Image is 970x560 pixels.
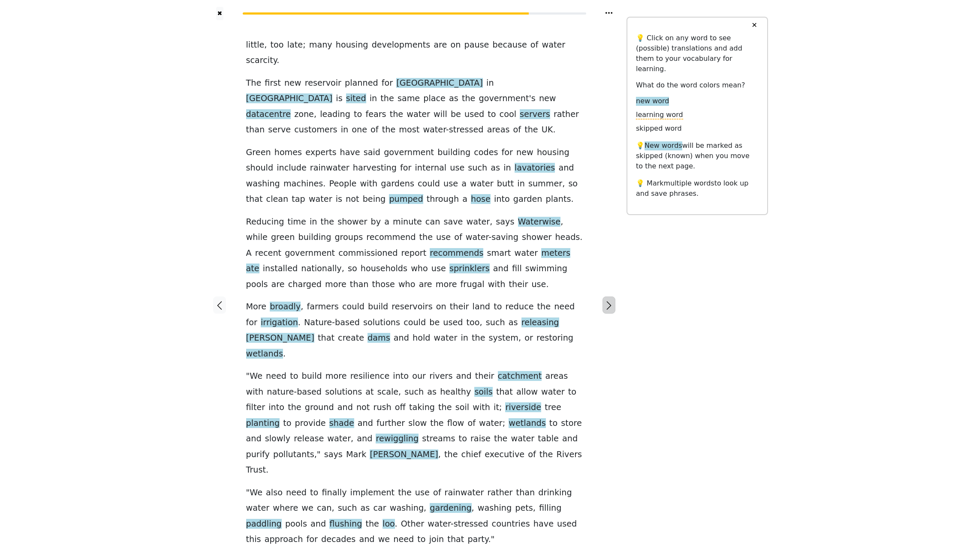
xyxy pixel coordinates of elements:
[430,248,483,259] span: recommends
[398,279,416,290] span: who
[434,333,458,344] span: water
[542,125,553,135] span: UK
[377,418,405,429] span: further
[398,93,420,104] span: same
[310,217,317,228] span: in
[466,217,490,228] span: water
[497,179,514,189] span: butt
[447,418,464,429] span: flow
[480,317,482,328] span: ,
[450,163,464,174] span: use
[305,78,341,89] span: reservoir
[555,232,580,243] span: heads
[305,402,334,413] span: ground
[400,163,411,174] span: for
[246,434,262,444] span: and
[473,302,490,312] span: land
[486,78,494,89] span: in
[320,109,350,120] span: leading
[461,333,468,344] span: in
[309,194,332,205] span: water
[545,402,561,413] span: tree
[274,147,302,158] span: homes
[467,418,476,429] span: of
[361,264,407,274] span: households
[345,78,378,89] span: planned
[415,163,447,174] span: internal
[537,147,569,158] span: housing
[360,179,377,189] span: with
[461,179,467,189] span: a
[472,333,485,344] span: the
[283,418,291,429] span: to
[488,109,496,120] span: to
[368,333,390,344] span: dams
[246,402,265,413] span: filter
[395,402,406,413] span: off
[246,40,265,51] span: little
[554,302,575,312] span: need
[261,317,298,328] span: irrigation
[404,317,426,328] span: could
[346,194,359,205] span: not
[580,232,582,243] span: .
[294,109,314,120] span: zone
[393,217,422,228] span: minute
[512,264,522,274] span: fill
[393,371,409,382] span: into
[538,434,559,444] span: table
[277,163,307,174] span: include
[305,147,336,158] span: experts
[423,125,483,135] span: water-stressed
[437,147,470,158] span: building
[288,279,322,290] span: charged
[246,93,333,104] span: [GEOGRAPHIC_DATA]
[329,418,354,429] span: shade
[499,402,502,413] span: ;
[529,93,531,104] span: '
[266,371,286,382] span: need
[354,109,362,120] span: to
[389,194,423,205] span: pumped
[216,7,223,20] button: ✖
[449,264,490,274] span: sprinklers
[524,125,538,135] span: the
[539,93,556,104] span: new
[246,418,280,429] span: planting
[337,402,353,413] span: and
[271,279,285,290] span: are
[399,125,419,135] span: most
[336,194,342,205] span: is
[419,232,433,243] span: the
[368,302,388,312] span: build
[392,302,432,312] span: reservoirs
[287,217,306,228] span: time
[351,434,353,444] span: ,
[429,317,440,328] span: be
[746,18,762,33] button: ✕
[466,232,518,243] span: water-saving
[541,248,570,259] span: meters
[456,371,472,382] span: and
[329,179,357,189] span: People
[309,40,332,51] span: many
[427,194,459,205] span: through
[377,387,398,398] span: scale
[266,194,289,205] span: clean
[489,333,518,344] span: system
[374,402,392,413] span: rush
[366,232,416,243] span: recommend
[443,317,463,328] span: used
[390,109,404,120] span: the
[407,109,430,120] span: water
[268,125,291,135] span: serve
[427,387,437,398] span: as
[464,109,484,120] span: used
[246,125,265,135] span: than
[370,93,377,104] span: in
[271,232,295,243] span: green
[438,402,452,413] span: the
[246,387,264,398] span: with
[474,387,492,398] span: soils
[511,434,534,444] span: water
